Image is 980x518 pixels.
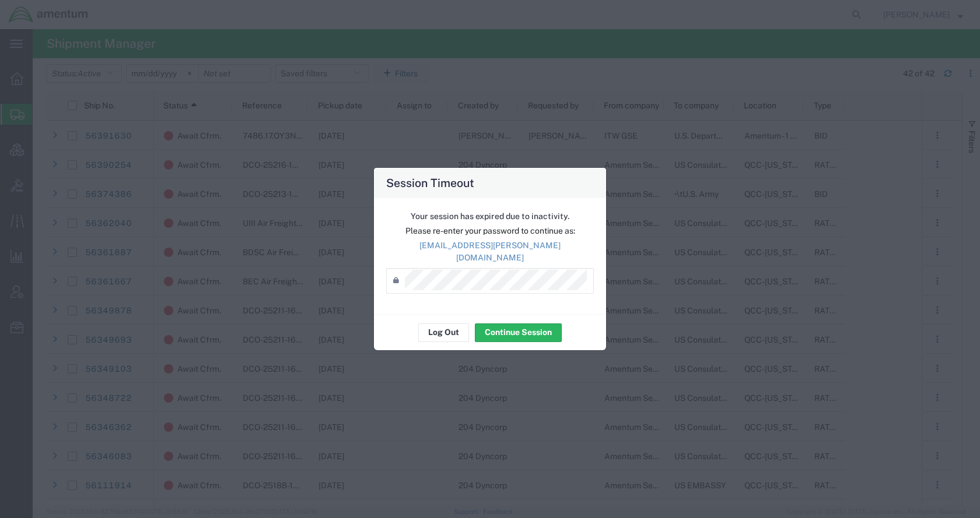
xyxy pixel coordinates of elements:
p: [EMAIL_ADDRESS][PERSON_NAME][DOMAIN_NAME] [386,239,594,264]
button: Log Out [418,323,469,342]
p: Please re-enter your password to continue as: [386,225,594,237]
p: Your session has expired due to inactivity. [386,210,594,223]
button: Continue Session [475,323,562,342]
h4: Session Timeout [386,174,474,191]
